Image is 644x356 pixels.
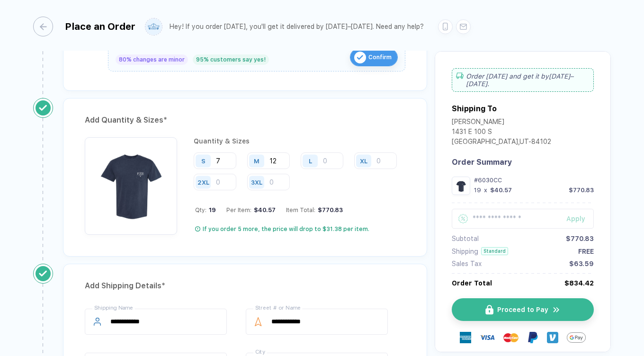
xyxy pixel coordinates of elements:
[578,248,594,255] div: FREE
[350,48,398,66] button: iconConfirm
[569,187,594,194] div: $770.83
[474,177,594,184] div: #6030CC
[85,113,405,128] div: Add Quantity & Sizes
[454,179,468,193] img: eecc0bd6-931e-43e2-bf24-92bf6471ea8c_nt_front_1757607052797.jpg
[309,157,312,164] div: L
[206,206,216,214] span: 19
[566,235,594,242] div: $770.83
[480,330,495,345] img: visa
[452,104,497,113] div: Shipping To
[452,279,492,287] div: Order Total
[194,137,405,145] div: Quantity & Sizes
[368,50,392,65] span: Confirm
[195,206,216,214] div: Qty:
[452,138,551,148] div: [GEOGRAPHIC_DATA] , UT - 84102
[547,332,558,343] img: Venmo
[170,23,424,31] div: Hey! If you order [DATE], you'll get it delivered by [DATE]–[DATE]. Need any help?
[65,21,135,32] div: Place an Order
[552,305,561,314] img: icon
[567,328,586,347] img: GPay
[483,187,488,194] div: x
[251,178,262,186] div: 3XL
[360,157,367,164] div: XL
[201,157,206,164] div: S
[485,305,493,315] img: icon
[116,54,188,65] div: 80% changes are minor
[89,142,172,225] img: eecc0bd6-931e-43e2-bf24-92bf6471ea8c_nt_front_1757607052797.jpg
[354,52,366,63] img: icon
[315,206,343,214] div: $770.83
[497,306,548,313] span: Proceed to Pay
[452,298,594,321] button: iconProceed to Payicon
[145,18,162,35] img: user profile
[85,278,405,294] div: Add Shipping Details
[490,187,512,194] div: $40.57
[564,279,594,287] div: $834.42
[569,260,594,267] div: $63.59
[452,248,478,255] div: Shipping
[555,209,594,229] button: Apply
[452,235,479,242] div: Subtotal
[197,178,209,186] div: 2XL
[226,206,276,214] div: Per Item:
[452,260,482,267] div: Sales Tax
[254,157,259,164] div: M
[193,54,269,65] div: 95% customers say yes!
[286,206,343,214] div: Item Total:
[527,332,538,343] img: Paypal
[460,332,471,343] img: express
[452,118,551,128] div: [PERSON_NAME]
[503,330,519,345] img: master-card
[452,128,551,138] div: 1431 E 100 S
[452,158,594,167] div: Order Summary
[481,247,508,255] div: Standard
[203,225,369,233] div: If you order 5 more, the price will drop to $31.38 per item.
[251,206,276,214] div: $40.57
[452,68,594,92] div: Order [DATE] and get it by [DATE]–[DATE] .
[474,187,481,194] div: 19
[566,215,594,222] div: Apply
